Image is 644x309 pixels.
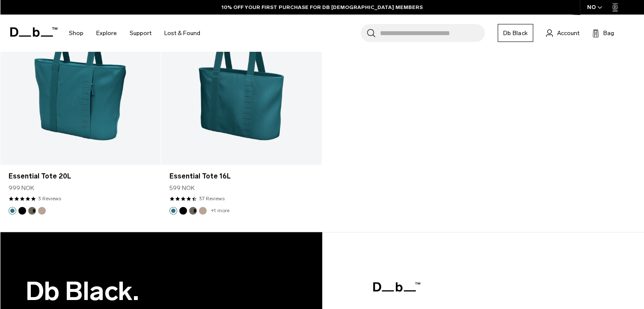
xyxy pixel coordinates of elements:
[557,29,579,38] span: Account
[9,207,16,214] button: Midnight Teal
[38,207,46,214] button: Fogbow Beige
[498,24,533,42] a: Db Black
[603,29,614,38] span: Bag
[592,28,614,38] button: Bag
[130,18,151,48] a: Support
[18,207,26,214] button: Black Out
[199,195,225,202] a: 37 reviews
[179,207,187,214] button: Black Out
[96,18,117,48] a: Explore
[164,18,200,48] a: Lost & Found
[189,207,197,214] button: Forest Green
[211,208,229,214] a: +1 more
[69,18,83,48] a: Shop
[169,184,195,193] span: 599 NOK
[169,207,177,214] button: Midnight Teal
[62,15,207,52] nav: Main Navigation
[199,207,207,214] button: Fogbow Beige
[38,195,61,202] a: 3 reviews
[9,184,34,193] span: 999 NOK
[169,171,313,181] a: Essential Tote 16L
[9,171,152,181] a: Essential Tote 20L
[546,28,579,38] a: Account
[222,3,423,11] a: 10% OFF YOUR FIRST PURCHASE FOR DB [DEMOGRAPHIC_DATA] MEMBERS
[28,207,36,214] button: Forest Green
